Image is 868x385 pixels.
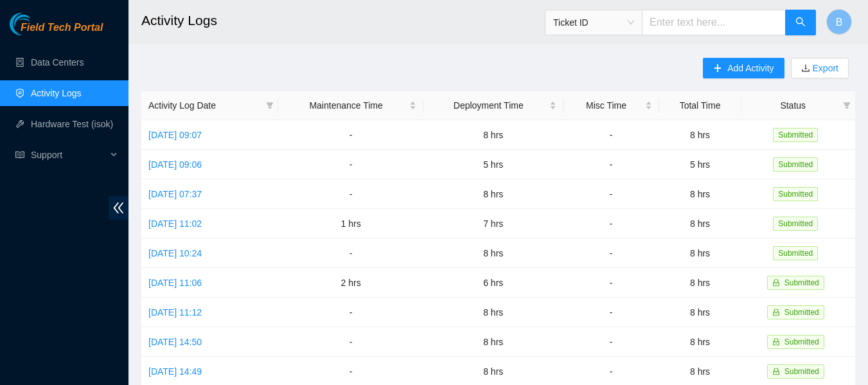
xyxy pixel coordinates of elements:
a: Export [810,63,838,73]
a: [DATE] 07:37 [148,189,202,199]
td: 8 hrs [423,120,563,150]
td: 2 hrs [278,268,423,298]
td: 8 hrs [423,179,563,209]
a: [DATE] 09:06 [148,159,202,170]
span: search [795,17,806,29]
td: 8 hrs [659,268,741,298]
td: - [563,298,659,327]
button: search [785,10,816,35]
span: download [801,64,810,74]
span: Add Activity [727,61,774,75]
span: Submitted [784,337,819,346]
span: lock [772,368,780,375]
span: Support [31,142,107,168]
a: [DATE] 11:06 [148,278,202,288]
img: Akamai Technologies [10,13,65,35]
button: plusAdd Activity [703,58,784,78]
a: [DATE] 14:50 [148,337,202,347]
td: - [563,238,659,268]
span: Submitted [773,157,818,172]
td: 7 hrs [423,209,563,238]
td: - [563,150,659,179]
td: - [278,120,423,150]
span: Submitted [784,308,819,317]
span: filter [266,102,274,109]
a: Activity Logs [31,88,82,98]
span: Submitted [773,187,818,201]
span: Submitted [773,246,818,260]
span: lock [772,338,780,346]
td: - [278,298,423,327]
td: 5 hrs [659,150,741,179]
span: filter [840,96,853,115]
span: Status [748,98,838,112]
th: Total Time [659,91,741,120]
button: downloadExport [791,58,849,78]
span: filter [843,102,851,109]
span: Submitted [784,278,819,287]
span: B [836,14,843,30]
td: - [563,179,659,209]
span: read [15,150,24,159]
td: 1 hrs [278,209,423,238]
td: - [563,120,659,150]
td: - [278,150,423,179]
td: 8 hrs [659,238,741,268]
td: 8 hrs [423,238,563,268]
td: 8 hrs [659,179,741,209]
a: [DATE] 11:02 [148,219,202,229]
td: 5 hrs [423,150,563,179]
a: [DATE] 11:12 [148,307,202,318]
td: 8 hrs [659,298,741,327]
span: Activity Log Date [148,98,261,112]
td: - [563,327,659,357]
td: 6 hrs [423,268,563,298]
span: Submitted [784,367,819,376]
span: lock [772,279,780,287]
input: Enter text here... [642,10,786,35]
span: Ticket ID [553,13,634,32]
span: Field Tech Portal [21,22,103,34]
a: Hardware Test (isok) [31,119,113,129]
td: 8 hrs [659,209,741,238]
td: - [278,179,423,209]
button: B [826,9,852,35]
a: Akamai TechnologiesField Tech Portal [10,23,103,40]
td: - [563,209,659,238]
span: filter [263,96,276,115]
td: - [278,238,423,268]
span: lock [772,309,780,316]
a: [DATE] 09:07 [148,130,202,140]
a: [DATE] 14:49 [148,366,202,377]
a: Data Centers [31,57,84,67]
a: [DATE] 10:24 [148,248,202,258]
span: Submitted [773,128,818,142]
span: plus [713,64,722,74]
td: 8 hrs [659,120,741,150]
span: double-left [109,196,128,220]
td: - [563,268,659,298]
td: - [278,327,423,357]
td: 8 hrs [423,298,563,327]
td: 8 hrs [659,327,741,357]
td: 8 hrs [423,327,563,357]
span: Submitted [773,217,818,231]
